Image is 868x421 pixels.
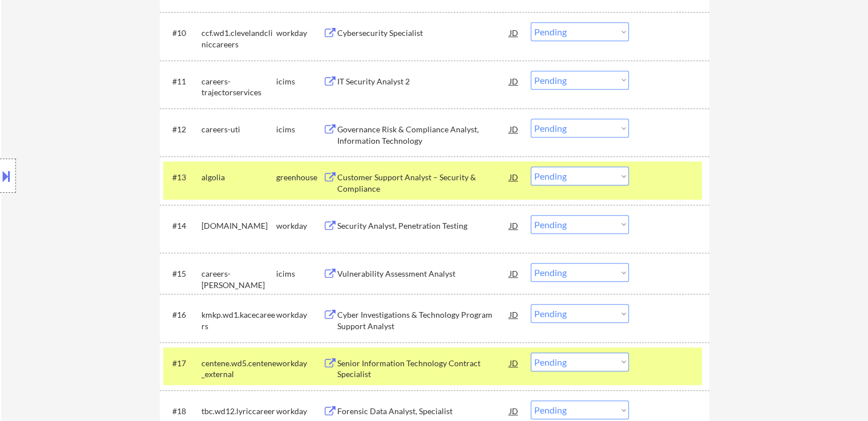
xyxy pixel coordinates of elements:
[337,220,510,232] div: Security Analyst, Penetration Testing
[337,309,510,331] div: Cyber Investigations & Technology Program Support Analyst
[276,406,323,417] div: workday
[172,309,192,321] div: #16
[276,172,323,183] div: greenhouse
[276,309,323,321] div: workday
[508,167,520,187] div: JD
[201,172,276,183] div: algolia
[201,358,276,380] div: centene.wd5.centene_external
[201,124,276,135] div: careers-uti
[508,119,520,139] div: JD
[508,353,520,373] div: JD
[337,76,510,87] div: IT Security Analyst 2
[276,268,323,280] div: icims
[276,76,323,87] div: icims
[201,309,276,331] div: kmkp.wd1.kacecareers
[337,172,510,194] div: Customer Support Analyst – Security & Compliance
[276,27,323,39] div: workday
[276,124,323,135] div: icims
[276,220,323,232] div: workday
[508,400,520,421] div: JD
[508,22,520,43] div: JD
[172,406,192,417] div: #18
[172,27,192,39] div: #10
[337,268,510,280] div: Vulnerability Assessment Analyst
[508,304,520,325] div: JD
[508,71,520,91] div: JD
[337,27,510,39] div: Cybersecurity Specialist
[172,358,192,369] div: #17
[201,220,276,232] div: [DOMAIN_NAME]
[337,124,510,146] div: Governance Risk & Compliance Analyst, Information Technology
[276,358,323,369] div: workday
[337,406,510,417] div: Forensic Data Analyst, Specialist
[508,215,520,236] div: JD
[201,268,276,290] div: careers-[PERSON_NAME]
[201,76,276,98] div: careers-trajectorservices
[337,358,510,380] div: Senior Information Technology Contract Specialist
[201,27,276,50] div: ccf.wd1.clevelandcliniccareers
[508,263,520,284] div: JD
